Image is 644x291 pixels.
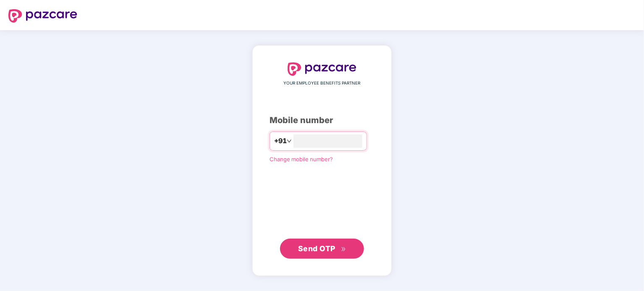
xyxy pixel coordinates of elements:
[284,80,361,87] span: YOUR EMPLOYEE BENEFITS PARTNER
[341,247,346,252] span: double-right
[298,244,335,253] span: Send OTP
[8,9,77,23] img: logo
[270,156,333,162] a: Change mobile number?
[288,62,356,76] img: logo
[270,114,374,127] div: Mobile number
[274,136,287,146] span: +91
[280,239,364,259] button: Send OTPdouble-right
[287,139,292,144] span: down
